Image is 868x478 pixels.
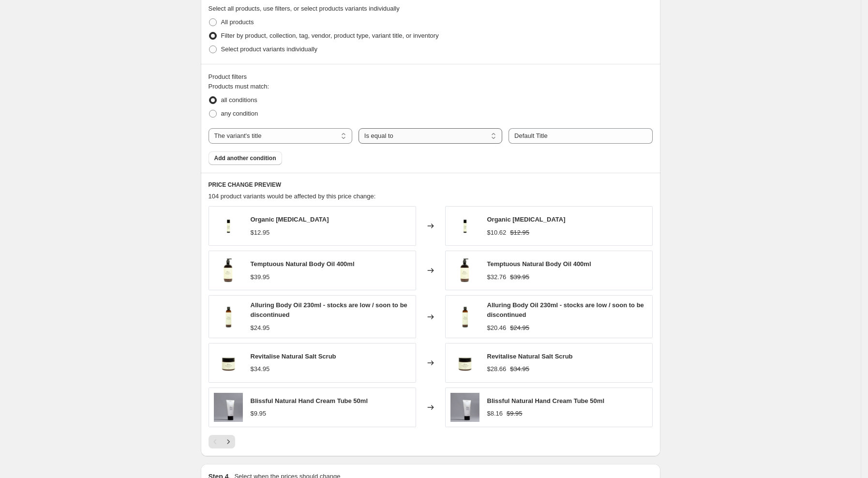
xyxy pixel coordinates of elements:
[209,181,653,189] h6: PRICE CHANGE PREVIEW
[251,397,368,404] span: Blissful Natural Hand Cream Tube 50ml
[251,260,355,268] span: Temptuous Natural Body Oil 400ml
[221,110,258,117] span: any condition
[251,353,336,360] span: Revitalise Natural Salt Scrub
[221,45,317,53] span: Select product variants individually
[209,72,653,82] div: Product filters
[251,228,270,238] div: $12.95
[209,5,400,12] span: Select all products, use filters, or select products variants individually
[487,260,591,268] span: Temptuous Natural Body Oil 400ml
[487,301,644,318] span: Alluring Body Oil 230ml - stocks are low / soon to be discontinued
[251,323,270,333] div: $24.95
[487,364,507,374] div: $28.66
[510,228,529,238] strike: $12.95
[510,272,529,282] strike: $39.95
[251,216,329,223] span: Organic [MEDICAL_DATA]
[487,353,573,360] span: Revitalise Natural Salt Scrub
[487,272,507,282] div: $32.76
[209,193,376,200] span: 104 product variants would be affected by this price change:
[510,364,529,374] strike: $34.95
[221,18,254,26] span: All products
[214,348,243,377] img: WhiteSeedCollective_Denu_RevitaliseSaltScrub_400gm_835e0864-5f95-415b-822d-d9f8a5b40336_80x.png
[450,211,479,240] img: WhiteSeedCollective_Denu_OrganicLipBalm_5gm_1_80x.png
[251,272,270,282] div: $39.95
[221,96,257,104] span: all conditions
[487,409,503,418] div: $8.16
[450,393,479,422] img: DENUHANDCREAMTUBEinusecopy-Edited_80x.png
[209,83,269,90] span: Products must match:
[450,302,479,331] img: WhiteSeedCollective_Denu_AlluringBodyOil_230ml_1_80x.png
[209,435,235,448] nav: Pagination
[222,435,235,448] button: Next
[214,302,243,331] img: WhiteSeedCollective_Denu_AlluringBodyOil_230ml_1_80x.png
[487,216,566,223] span: Organic [MEDICAL_DATA]
[209,151,282,165] button: Add another condition
[221,32,439,39] span: Filter by product, collection, tag, vendor, product type, variant title, or inventory
[510,323,529,333] strike: $24.95
[487,228,507,238] div: $10.62
[450,256,479,285] img: WhiteSeedCollective_Denu_TemptuousBodyOil_400ml_80x.png
[251,301,407,318] span: Alluring Body Oil 230ml - stocks are low / soon to be discontinued
[450,348,479,377] img: WhiteSeedCollective_Denu_RevitaliseSaltScrub_400gm_835e0864-5f95-415b-822d-d9f8a5b40336_80x.png
[214,154,276,162] span: Add another condition
[487,397,605,404] span: Blissful Natural Hand Cream Tube 50ml
[251,364,270,374] div: $34.95
[214,211,243,240] img: WhiteSeedCollective_Denu_OrganicLipBalm_5gm_1_80x.png
[214,256,243,285] img: WhiteSeedCollective_Denu_TemptuousBodyOil_400ml_80x.png
[214,393,243,422] img: DENUHANDCREAMTUBEinusecopy-Edited_80x.png
[507,409,523,418] strike: $9.95
[251,409,267,418] div: $9.95
[487,323,507,333] div: $20.46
